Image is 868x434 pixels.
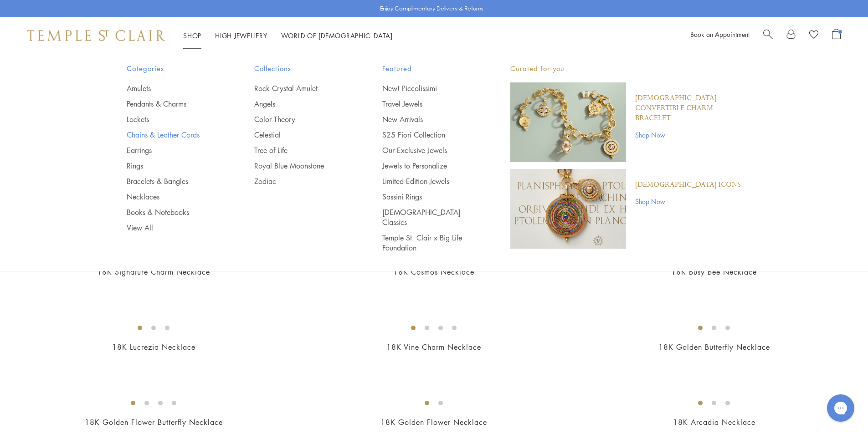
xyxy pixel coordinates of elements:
a: Tree of Life [254,145,346,155]
a: Book an Appointment [690,30,750,39]
a: 18K Golden Flower Butterfly Necklace [85,417,223,427]
a: Shop Now [635,130,742,140]
a: Pendants & Charms [127,99,218,109]
nav: Main navigation [183,30,393,41]
a: S25 Fiori Collection [382,130,474,140]
a: View Wishlist [809,29,818,42]
a: 18K Golden Butterfly Necklace [658,342,770,352]
a: [DEMOGRAPHIC_DATA] Convertible Charm Bracelet [635,93,742,123]
a: Shop Now [635,196,741,206]
iframe: Gorgias live chat messenger [822,391,859,425]
a: High JewelleryHigh Jewellery [215,31,267,40]
a: Open Shopping Bag [832,29,841,42]
a: Angels [254,99,346,109]
a: Chains & Leather Cords [127,130,218,140]
a: [DEMOGRAPHIC_DATA] Classics [382,207,474,227]
a: 18K Vine Charm Necklace [386,342,481,352]
a: New! Piccolissimi [382,83,474,93]
p: Enjoy Complimentary Delivery & Returns [380,4,483,13]
a: Search [763,29,773,42]
img: Temple St. Clair [27,30,165,41]
a: Books & Notebooks [127,207,218,217]
a: [DEMOGRAPHIC_DATA] Icons [635,180,741,190]
a: Our Exclusive Jewels [382,145,474,155]
a: Rock Crystal Amulet [254,83,346,93]
a: World of [DEMOGRAPHIC_DATA]World of [DEMOGRAPHIC_DATA] [281,31,393,40]
span: Categories [127,63,218,74]
a: 18K Cosmos Necklace [393,267,474,277]
a: Limited Edition Jewels [382,176,474,186]
a: Amulets [127,83,218,93]
a: 18K Lucrezia Necklace [112,342,195,352]
a: Sassini Rings [382,192,474,202]
a: ShopShop [183,31,201,40]
a: Lockets [127,114,218,124]
a: Jewels to Personalize [382,161,474,171]
span: Featured [382,63,474,74]
a: Necklaces [127,192,218,202]
a: Royal Blue Moonstone [254,161,346,171]
a: Rings [127,161,218,171]
a: View All [127,223,218,233]
a: 18K Arcadia Necklace [673,417,755,427]
a: 18K Golden Flower Necklace [380,417,487,427]
a: 18K Signature Charm Necklace [97,267,210,277]
a: Zodiac [254,176,346,186]
a: Earrings [127,145,218,155]
a: Celestial [254,130,346,140]
a: Bracelets & Bangles [127,176,218,186]
a: Travel Jewels [382,99,474,109]
a: New Arrivals [382,114,474,124]
a: 18K Busy Bee Necklace [671,267,757,277]
span: Collections [254,63,346,74]
a: Color Theory [254,114,346,124]
p: Curated for you [510,63,742,74]
a: Temple St. Clair x Big Life Foundation [382,233,474,253]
